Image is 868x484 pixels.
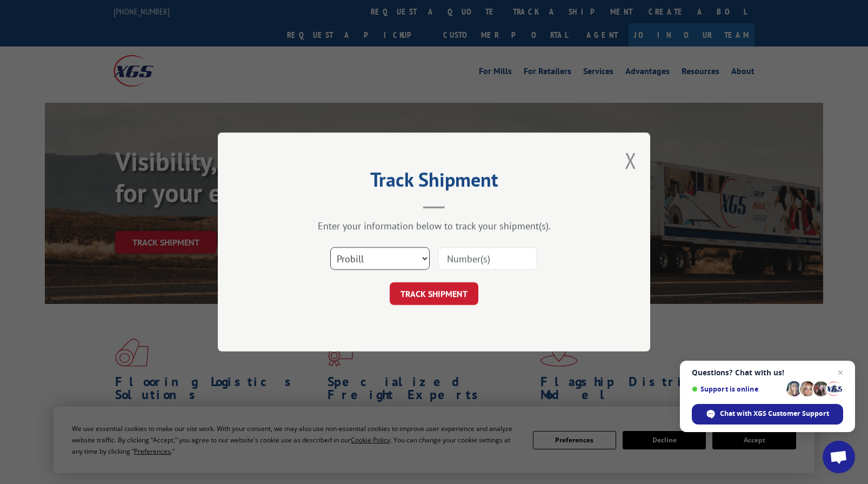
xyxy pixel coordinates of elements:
span: Support is online [692,385,783,393]
span: Close chat [834,366,847,379]
button: TRACK SHIPMENT [390,282,478,305]
div: Chat with XGS Customer Support [692,404,843,425]
span: Chat with XGS Customer Support [720,409,829,419]
h2: Track Shipment [272,172,596,193]
button: Close modal [625,146,637,175]
div: Enter your information below to track your shipment(s). [272,220,596,232]
span: Questions? Chat with us! [692,368,843,377]
div: Open chat [823,441,855,473]
input: Number(s) [438,247,537,270]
